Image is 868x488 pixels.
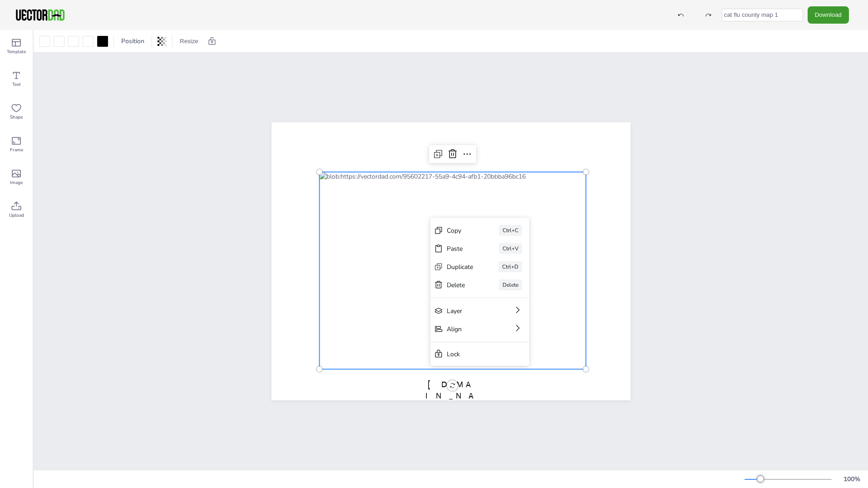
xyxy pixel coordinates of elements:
div: Delete [447,281,473,289]
div: Ctrl+D [498,261,522,272]
span: Template [7,48,26,55]
span: Text [12,81,21,88]
span: Position [119,37,146,45]
div: Duplicate [447,263,473,271]
span: [DOMAIN_NAME] [425,379,476,412]
span: Image [10,179,23,186]
button: Download [808,6,849,23]
span: Upload [9,212,24,219]
div: Ctrl+V [499,243,522,254]
input: template name [722,9,803,21]
div: Paste [447,244,473,253]
div: Layer [447,307,488,315]
span: Shape [10,114,23,121]
div: 100 % [841,475,863,483]
div: Lock [447,350,500,359]
img: VectorDad-1.png [15,8,66,22]
span: Frame [10,146,23,154]
div: Align [447,325,488,334]
div: Copy [447,226,473,235]
button: Resize [176,34,202,49]
div: Delete [499,279,522,290]
div: Ctrl+C [499,225,522,236]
